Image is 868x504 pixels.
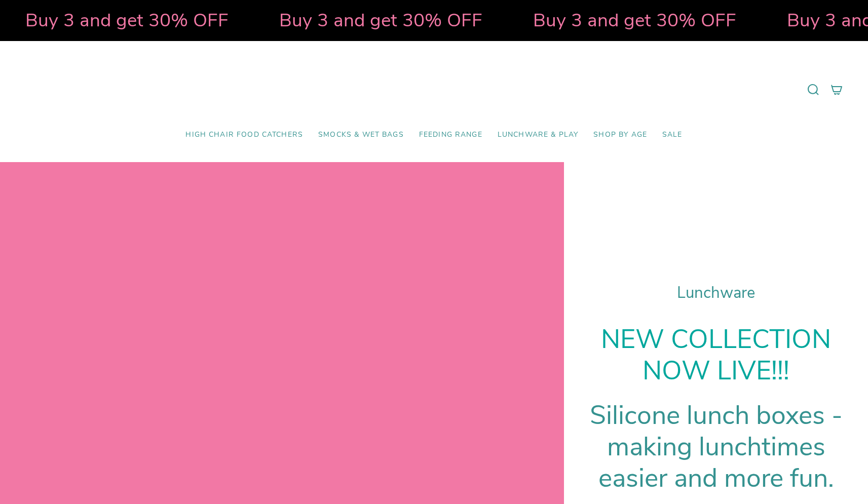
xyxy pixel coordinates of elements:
[25,8,228,33] strong: Buy 3 and get 30% OFF
[593,131,647,139] span: Shop by Age
[598,429,834,496] span: nchtimes easier and more fun.
[311,123,411,147] a: Smocks & Wet Bags
[185,131,303,139] span: High Chair Food Catchers
[279,8,482,33] strong: Buy 3 and get 30% OFF
[419,131,482,139] span: Feeding Range
[347,56,521,123] a: Mumma’s Little Helpers
[533,8,736,33] strong: Buy 3 and get 30% OFF
[589,284,843,302] h1: Lunchware
[490,123,586,147] a: Lunchware & Play
[178,123,311,147] a: High Chair Food Catchers
[586,123,655,147] a: Shop by Age
[601,322,831,389] strong: NEW COLLECTION NOW LIVE!!!
[411,123,490,147] a: Feeding Range
[318,131,404,139] span: Smocks & Wet Bags
[662,131,683,139] span: SALE
[498,131,578,139] span: Lunchware & Play
[655,123,690,147] a: SALE
[589,400,843,494] h1: Silicone lunch boxes - making lu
